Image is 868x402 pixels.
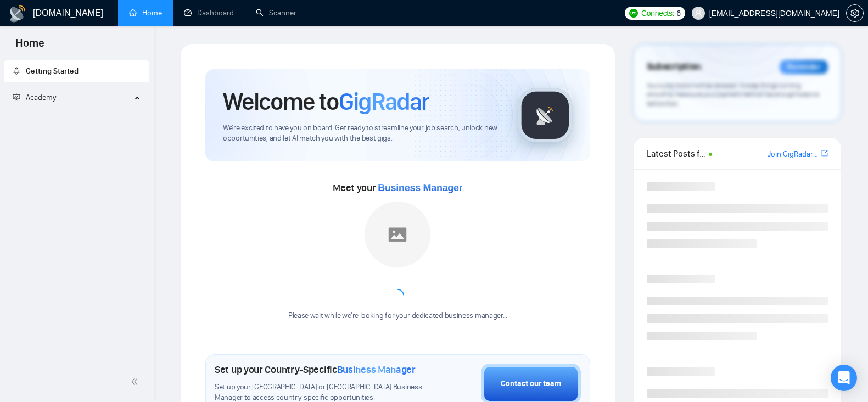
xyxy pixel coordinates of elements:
[13,93,56,102] span: Academy
[129,8,162,18] a: homeHome
[4,60,149,82] li: Getting Started
[282,311,514,321] div: Please wait while we're looking for your dedicated business manager...
[223,123,500,144] span: We're excited to have you on board. Get ready to streamline your job search, unlock new opportuni...
[337,364,416,376] span: Business Manager
[695,9,702,17] span: user
[647,81,819,108] span: Your subscription will be renewed. To keep things running smoothly, make sure your payment method...
[768,148,819,160] a: Join GigRadar Slack Community
[26,93,56,102] span: Academy
[9,5,26,23] img: logo
[26,66,79,76] span: Getting Started
[629,9,638,18] img: upwork-logo.png
[365,202,430,267] img: placeholder.png
[846,4,864,22] button: setting
[184,8,234,18] a: dashboardDashboard
[831,365,857,391] div: Open Intercom Messenger
[821,148,828,159] a: export
[821,149,828,158] span: export
[647,58,701,76] span: Subscription
[378,182,462,193] span: Business Manager
[13,93,20,101] span: fund-projection-screen
[780,60,828,74] div: Reminder
[391,289,404,302] span: loading
[847,9,863,18] span: setting
[846,9,864,18] a: setting
[13,67,20,75] span: rocket
[641,7,674,19] span: Connects:
[518,88,573,143] img: gigradar-logo.png
[339,87,429,116] span: GigRadar
[501,378,561,390] div: Contact our team
[215,364,416,376] h1: Set up your Country-Specific
[7,35,53,58] span: Home
[131,376,142,387] span: double-left
[676,7,681,19] span: 6
[223,87,429,116] h1: Welcome to
[256,8,296,18] a: searchScanner
[333,182,462,194] span: Meet your
[647,147,705,160] span: Latest Posts from the GigRadar Community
